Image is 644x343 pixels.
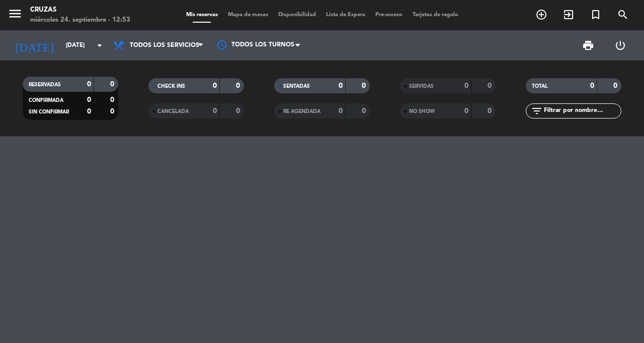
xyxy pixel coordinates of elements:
span: Pre-acceso [370,12,408,18]
span: Mapa de mesas [223,12,273,18]
i: exit_to_app [562,9,575,21]
span: NO SHOW [409,109,435,114]
strong: 0 [488,107,494,115]
span: Disponibilidad [273,12,321,18]
div: LOG OUT [604,30,636,61]
i: arrow_drop_down [94,39,106,51]
strong: 0 [488,82,494,89]
strong: 0 [464,82,468,89]
i: filter_list [531,105,543,117]
strong: 0 [362,107,368,115]
span: SENTADAS [283,84,310,89]
i: [DATE] [8,34,61,56]
span: CONFIRMADA [29,98,63,103]
strong: 0 [110,108,116,115]
div: miércoles 24. septiembre - 12:53 [30,15,130,25]
strong: 0 [613,82,619,89]
i: turned_in_not [590,9,602,21]
strong: 0 [339,82,343,89]
span: RESERVADAS [29,82,61,87]
span: CHECK INS [157,84,185,89]
input: Filtrar por nombre... [543,105,621,117]
strong: 0 [236,82,242,89]
strong: 0 [110,96,116,103]
strong: 0 [464,107,468,115]
span: Mis reservas [181,12,223,18]
strong: 0 [87,96,91,103]
strong: 0 [590,82,594,89]
strong: 0 [87,108,91,115]
span: SIN CONFIRMAR [29,109,69,115]
span: Lista de Espera [321,12,370,18]
strong: 0 [110,81,116,88]
strong: 0 [362,82,368,89]
span: Tarjetas de regalo [408,12,463,18]
strong: 0 [339,107,343,115]
i: search [617,9,629,21]
button: menu [8,6,23,25]
i: add_circle_outline [535,9,547,21]
span: RE AGENDADA [283,109,320,114]
span: Todos los servicios [130,42,199,49]
div: Cruzas [30,5,130,15]
i: menu [8,6,23,21]
strong: 0 [213,107,217,115]
strong: 0 [87,81,91,88]
span: CANCELADA [157,109,189,114]
strong: 0 [213,82,217,89]
i: power_settings_new [614,39,626,51]
span: TOTAL [532,84,547,89]
strong: 0 [236,107,242,115]
span: print [582,39,594,51]
span: SERVIDAS [409,84,434,89]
